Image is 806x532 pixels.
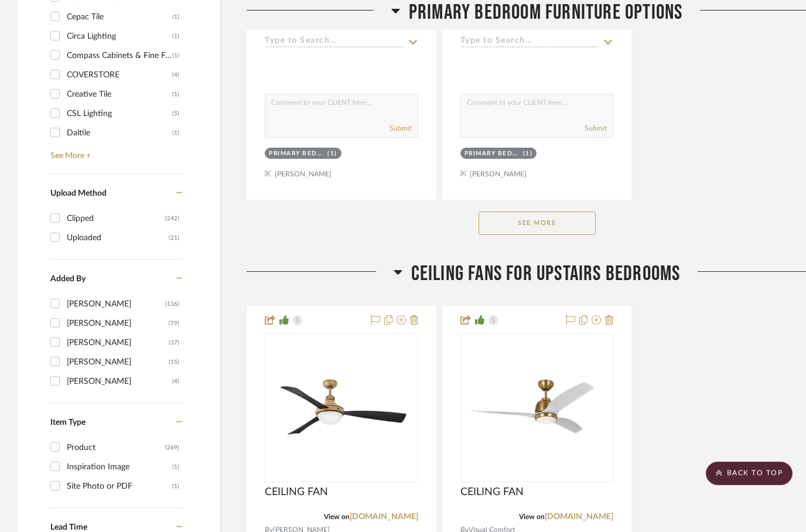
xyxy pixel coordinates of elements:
[172,124,179,142] div: (1)
[67,477,172,496] div: Site Photo or PDF
[172,66,179,84] div: (4)
[172,372,179,391] div: (4)
[47,142,182,161] a: See More +
[265,486,328,499] span: CEILING FAN
[67,372,172,391] div: [PERSON_NAME]
[460,486,524,499] span: CEILING FAN
[67,85,172,104] div: Creative Tile
[269,149,325,158] div: Primary Bedroom furniture Options
[462,335,611,481] img: CEILING FAN
[50,418,86,427] span: Item Type
[350,513,418,521] a: [DOMAIN_NAME]
[172,85,179,104] div: (1)
[523,149,533,158] div: (1)
[172,46,179,65] div: (1)
[67,314,169,333] div: [PERSON_NAME]
[67,8,172,26] div: Cepac Tile
[411,261,681,287] span: Ceiling fans for upstairs bedrooms
[169,314,179,333] div: (79)
[169,333,179,352] div: (37)
[172,477,179,496] div: (1)
[67,458,172,476] div: Inspiration Image
[519,513,545,520] span: View on
[67,295,165,313] div: [PERSON_NAME]
[165,438,179,457] div: (269)
[67,229,169,247] div: Uploaded
[67,124,172,142] div: Daltile
[67,353,169,371] div: [PERSON_NAME]
[585,123,607,134] button: Submit
[50,275,86,283] span: Added By
[50,523,87,531] span: Lead Time
[165,209,179,228] div: (242)
[390,123,412,134] button: Submit
[265,36,404,47] input: Type to Search…
[67,27,172,46] div: Circa Lighting
[706,462,793,485] scroll-to-top-button: BACK TO TOP
[545,513,613,521] a: [DOMAIN_NAME]
[479,212,596,235] button: See More
[465,149,520,158] div: Primary Bedroom furniture Options
[172,27,179,46] div: (1)
[67,438,165,457] div: Product
[172,8,179,26] div: (1)
[172,104,179,123] div: (5)
[67,66,172,84] div: COVERSTORE
[67,209,165,228] div: Clipped
[169,353,179,371] div: (15)
[67,333,169,352] div: [PERSON_NAME]
[266,342,417,475] img: CEILING FAN
[169,229,179,247] div: (21)
[50,189,107,197] span: Upload Method
[327,149,337,158] div: (1)
[324,513,350,520] span: View on
[460,36,600,47] input: Type to Search…
[67,46,172,65] div: Compass Cabinets & Fine Furniture
[165,295,179,313] div: (136)
[67,104,172,123] div: CSL Lighting
[172,458,179,476] div: (1)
